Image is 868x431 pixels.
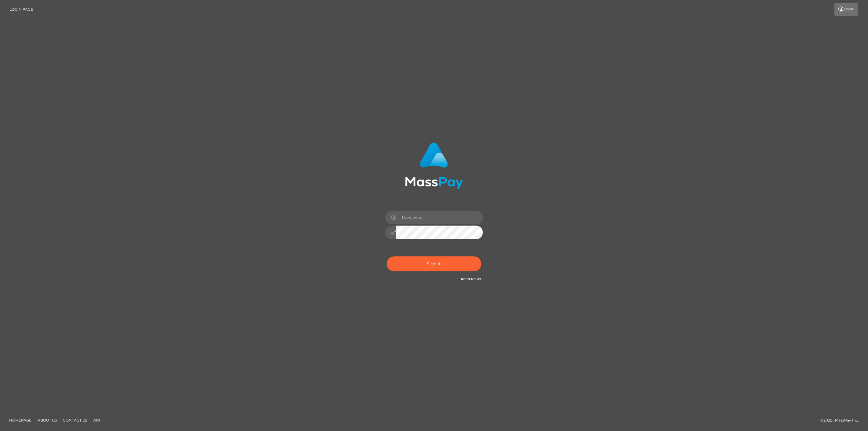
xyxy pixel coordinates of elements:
a: API [91,415,103,425]
a: Contact Us [60,415,90,425]
a: Homepage [7,415,34,425]
input: Username... [396,211,483,224]
a: Login [834,3,858,16]
img: MassPay Login [405,143,463,189]
a: Need Help? [461,277,481,281]
button: Sign in [387,256,481,271]
a: Login Page [9,3,33,16]
div: © 2025 , MassPay Inc. [820,417,863,424]
a: About Us [35,415,59,425]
